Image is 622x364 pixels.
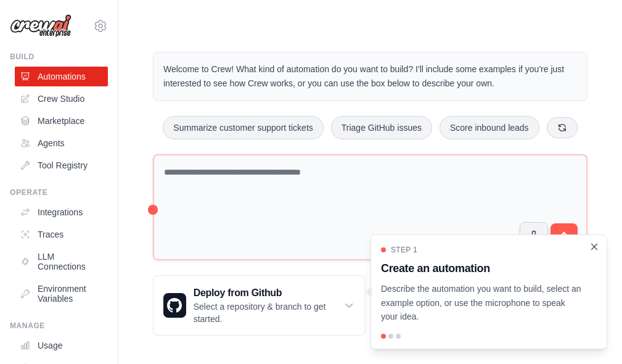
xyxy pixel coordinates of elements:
a: Environment Variables [15,279,108,308]
iframe: Chat Widget [560,305,622,364]
button: Summarize customer support tickets [163,116,323,139]
div: Manage [10,321,108,331]
a: Traces [15,225,108,244]
div: Widget de chat [560,305,622,364]
a: Usage [15,336,108,355]
h3: Create an automation [381,260,582,277]
h3: Deploy from Github [194,286,343,300]
a: Agents [15,133,108,153]
span: Step 1 [391,245,417,255]
p: Welcome to Crew! What kind of automation do you want to build? I'll include some examples if you'... [163,62,577,91]
div: Operate [10,188,108,197]
a: Automations [15,67,108,86]
a: LLM Connections [15,247,108,276]
a: Crew Studio [15,89,108,109]
img: Logo [10,14,72,38]
button: Score inbound leads [440,116,539,139]
a: Marketplace [15,111,108,131]
button: Close walkthrough [589,242,599,252]
p: Select a repository & branch to get started. [194,300,343,325]
a: Tool Registry [15,155,108,175]
button: Triage GitHub issues [331,116,432,139]
div: Build [10,52,108,62]
p: Describe the automation you want to build, select an example option, or use the microphone to spe... [381,282,582,324]
a: Integrations [15,202,108,222]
